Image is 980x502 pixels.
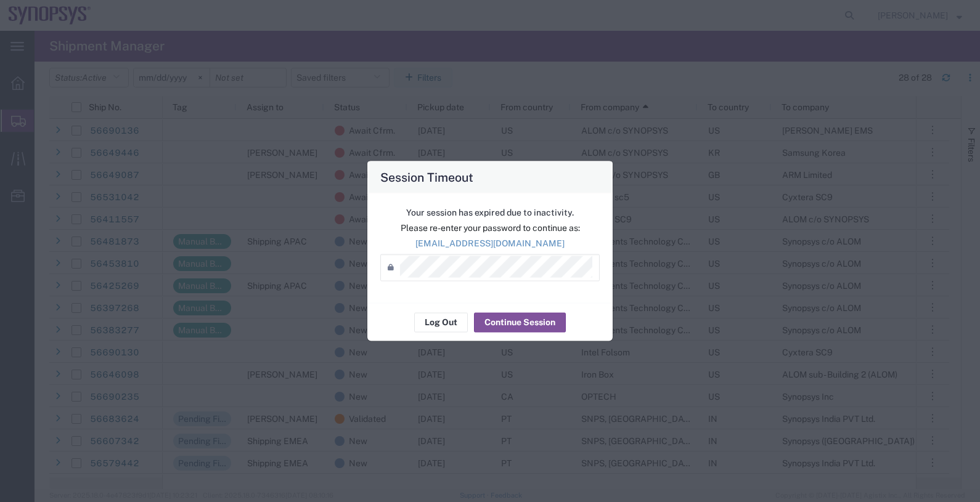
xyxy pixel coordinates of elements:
[380,168,473,185] h4: Session Timeout
[380,206,600,219] p: Your session has expired due to inactivity.
[414,312,468,332] button: Log Out
[380,237,600,249] p: [EMAIL_ADDRESS][DOMAIN_NAME]
[474,312,566,332] button: Continue Session
[380,221,600,234] p: Please re-enter your password to continue as:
